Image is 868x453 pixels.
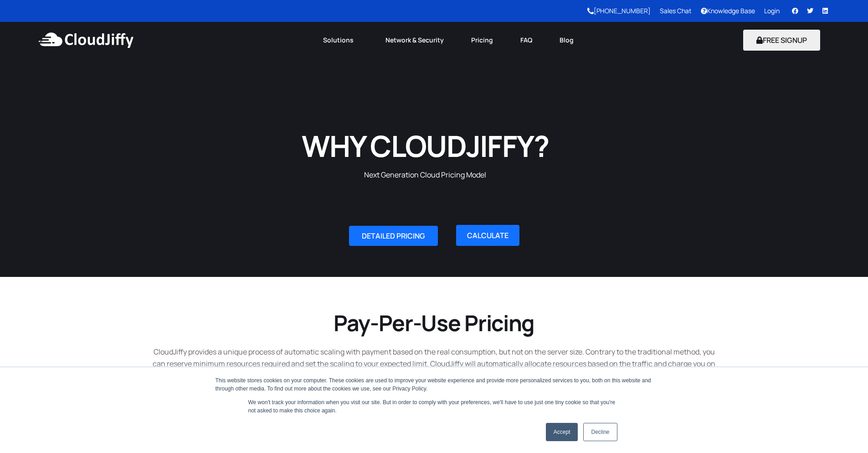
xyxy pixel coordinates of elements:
a: Sales Chat [660,6,692,15]
a: DETAILED PRICING [349,226,438,246]
a: Login [764,6,780,15]
h1: WHY CLOUDJIFFY? [213,127,638,165]
a: FAQ [507,30,546,50]
a: Accept [546,423,578,441]
a: [PHONE_NUMBER] [587,6,651,15]
a: FREE SIGNUP [743,35,820,45]
a: Network & Security [372,30,457,50]
p: Next Generation Cloud Pricing Model [213,169,638,181]
a: Solutions [309,30,372,50]
p: CloudJiffy provides a unique process of automatic scaling with payment based on the real consumpt... [147,346,721,381]
a: Decline [583,423,617,441]
a: Pricing [457,30,507,50]
h2: Pay-Per-Use Pricing [147,309,721,337]
button: FREE SIGNUP [743,30,820,51]
div: This website stores cookies on your computer. These cookies are used to improve your website expe... [216,376,653,393]
span: DETAILED PRICING [362,232,425,240]
a: CALCULATE [456,225,519,246]
a: Blog [546,30,587,50]
a: Knowledge Base [701,6,755,15]
p: We won't track your information when you visit our site. But in order to comply with your prefere... [248,398,620,415]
